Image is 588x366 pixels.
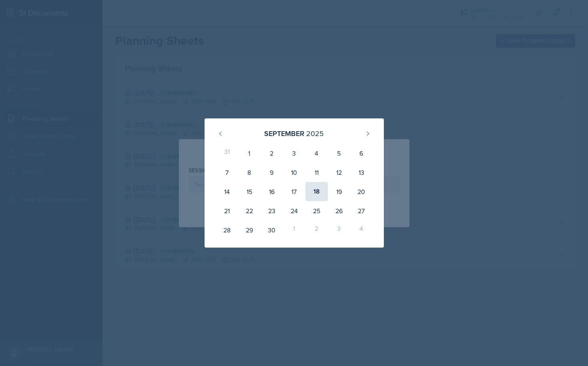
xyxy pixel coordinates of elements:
[238,220,261,240] div: 29
[328,163,350,182] div: 12
[306,128,324,139] div: 2025
[350,163,373,182] div: 13
[261,144,283,163] div: 2
[216,220,238,240] div: 28
[216,163,238,182] div: 7
[350,144,373,163] div: 6
[283,201,305,220] div: 24
[328,201,350,220] div: 26
[328,220,350,240] div: 3
[305,163,328,182] div: 11
[305,182,328,201] div: 18
[261,163,283,182] div: 9
[350,201,373,220] div: 27
[350,182,373,201] div: 20
[350,220,373,240] div: 4
[264,128,304,139] div: September
[283,163,305,182] div: 10
[216,182,238,201] div: 14
[261,220,283,240] div: 30
[283,144,305,163] div: 3
[305,220,328,240] div: 2
[328,182,350,201] div: 19
[216,144,238,163] div: 31
[238,144,261,163] div: 1
[238,201,261,220] div: 22
[328,144,350,163] div: 5
[261,182,283,201] div: 16
[238,163,261,182] div: 8
[283,220,305,240] div: 1
[305,144,328,163] div: 4
[283,182,305,201] div: 17
[216,201,238,220] div: 21
[261,201,283,220] div: 23
[305,201,328,220] div: 25
[238,182,261,201] div: 15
